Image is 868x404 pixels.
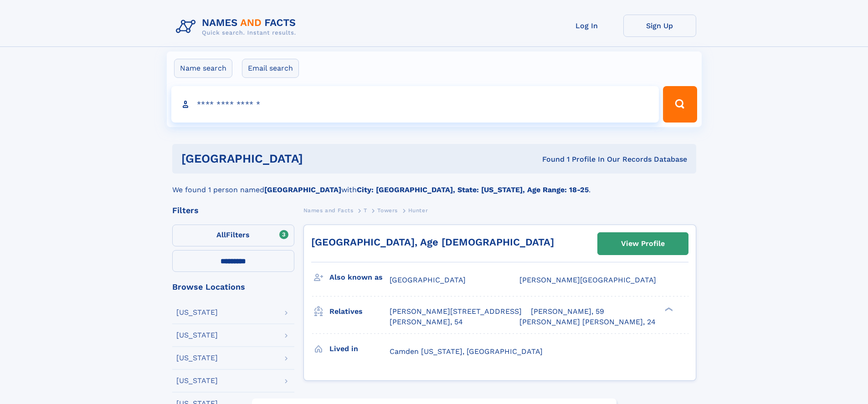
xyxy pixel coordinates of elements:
label: Filters [172,225,294,246]
a: [GEOGRAPHIC_DATA], Age [DEMOGRAPHIC_DATA] [311,236,554,248]
span: Camden [US_STATE], [GEOGRAPHIC_DATA] [390,347,543,356]
a: [PERSON_NAME] [PERSON_NAME], 24 [519,317,656,327]
div: [US_STATE] [176,354,218,362]
span: All [216,230,226,239]
a: Names and Facts [303,205,354,216]
a: View Profile [598,233,688,255]
a: Towers [377,205,398,216]
span: T [364,207,367,214]
a: [PERSON_NAME], 59 [531,307,604,317]
a: Log In [550,15,623,37]
div: Found 1 Profile In Our Records Database [422,154,687,164]
a: [PERSON_NAME][STREET_ADDRESS] [390,307,522,317]
div: [US_STATE] [176,377,218,384]
h3: Lived in [329,341,390,357]
b: City: [GEOGRAPHIC_DATA], State: [US_STATE], Age Range: 18-25 [357,185,589,194]
span: [PERSON_NAME][GEOGRAPHIC_DATA] [519,276,656,284]
h1: [GEOGRAPHIC_DATA] [181,153,423,164]
span: Towers [377,207,398,214]
a: Sign Up [623,15,696,37]
input: search input [171,86,659,123]
div: We found 1 person named with . [172,174,696,195]
button: Search Button [663,86,697,123]
div: ❯ [663,307,673,312]
span: Hunter [408,207,428,214]
div: [US_STATE] [176,332,218,339]
label: Name search [174,59,232,78]
b: [GEOGRAPHIC_DATA] [264,185,341,194]
img: Logo Names and Facts [172,15,303,39]
span: [GEOGRAPHIC_DATA] [390,276,466,284]
h3: Relatives [329,304,390,319]
div: Browse Locations [172,283,294,291]
h3: Also known as [329,270,390,285]
div: [US_STATE] [176,309,218,316]
label: Email search [242,59,299,78]
a: T [364,205,367,216]
div: View Profile [621,233,665,254]
div: Filters [172,206,294,215]
a: [PERSON_NAME], 54 [390,317,463,327]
